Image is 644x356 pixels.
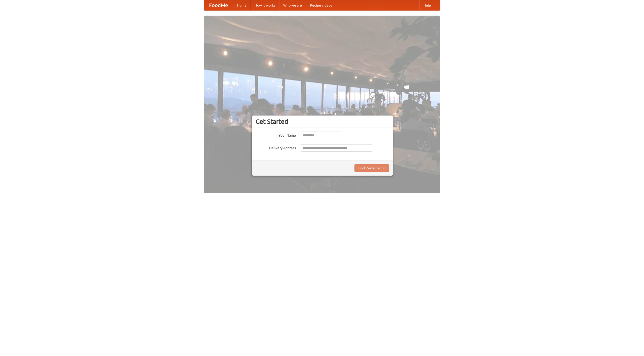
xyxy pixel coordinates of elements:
a: Help [419,0,435,10]
a: How it works [251,0,279,10]
a: Home [233,0,251,10]
label: Your Name [256,132,296,138]
a: Recipe videos [306,0,336,10]
a: FoodMe [204,0,233,10]
h3: Get Started [256,118,389,125]
label: Delivery Address [256,144,296,150]
a: Who we are [279,0,306,10]
button: Find Restaurants! [354,164,389,172]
